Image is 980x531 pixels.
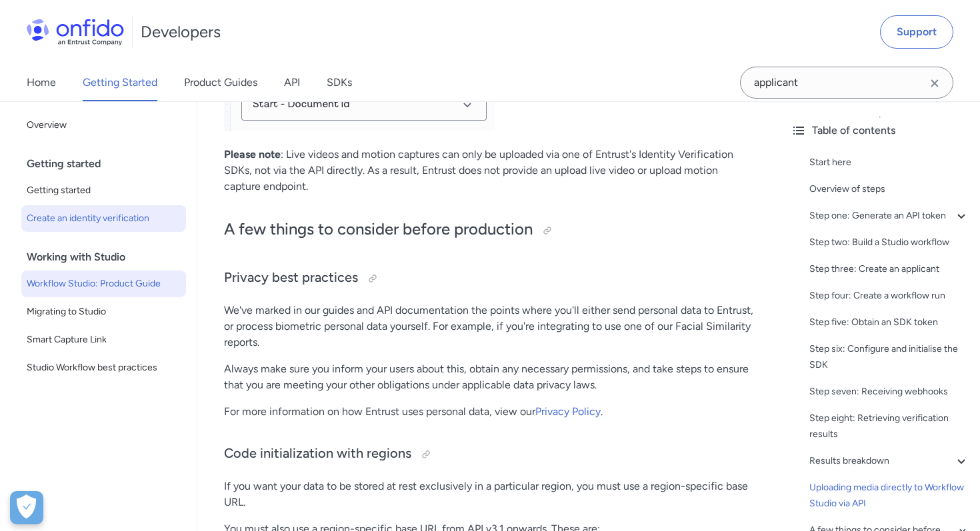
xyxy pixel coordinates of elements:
[284,64,300,101] a: API
[27,19,124,45] img: Onfido Logo
[224,361,753,393] p: Always make sure you inform your users about this, obtain any necessary permissions, and take ste...
[809,181,969,197] a: Overview of steps
[809,341,969,373] a: Step six: Configure and initialise the SDK
[809,208,969,224] a: Step one: Generate an API token
[27,360,181,376] span: Studio Workflow best practices
[224,148,281,161] strong: Please note
[21,298,186,325] a: Migrating to Studio
[224,147,753,195] p: : Live videos and motion captures can only be uploaded via one of Entrust's Identity Verification...
[27,183,181,199] span: Getting started
[791,123,969,139] div: Table of contents
[141,21,221,43] h1: Developers
[809,314,969,330] a: Step five: Obtain an SDK token
[327,64,352,101] a: SDKs
[809,410,969,442] a: Step eight: Retrieving verification results
[224,268,753,289] h3: Privacy best practices
[740,67,953,99] input: Onfido search input field
[809,261,969,277] a: Step three: Create an applicant
[535,405,601,418] a: Privacy Policy
[880,15,953,49] a: Support
[27,211,181,227] span: Create an identity verification
[21,326,186,353] a: Smart Capture Link
[224,478,753,510] p: If you want your data to be stored at rest exclusively in a particular region, you must use a reg...
[21,354,186,381] a: Studio Workflow best practices
[27,64,56,101] a: Home
[809,155,969,171] a: Start here
[27,276,181,292] span: Workflow Studio: Product Guide
[809,384,969,400] a: Step seven: Receiving webhooks
[224,302,753,350] p: We've marked in our guides and API documentation the points where you'll either send personal dat...
[21,205,186,232] a: Create an identity verification
[27,244,191,270] div: Working with Studio
[927,75,943,91] svg: Clear search field button
[27,117,181,133] span: Overview
[809,288,969,304] a: Step four: Create a workflow run
[809,235,969,251] a: Step two: Build a Studio workflow
[224,444,753,465] h3: Code initialization with regions
[21,177,186,204] a: Getting started
[809,480,969,512] a: Uploading media directly to Workflow Studio via API
[83,64,157,101] a: Getting Started
[27,304,181,320] span: Migrating to Studio
[809,453,969,469] a: Results breakdown
[224,404,753,420] p: For more information on how Entrust uses personal data, view our .
[27,332,181,348] span: Smart Capture Link
[10,491,43,524] button: Open Preferences
[224,219,753,241] h2: A few things to consider before production
[184,64,257,101] a: Product Guides
[10,491,43,524] div: Cookie Preferences
[21,270,186,297] a: Workflow Studio: Product Guide
[21,112,186,139] a: Overview
[27,151,191,177] div: Getting started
